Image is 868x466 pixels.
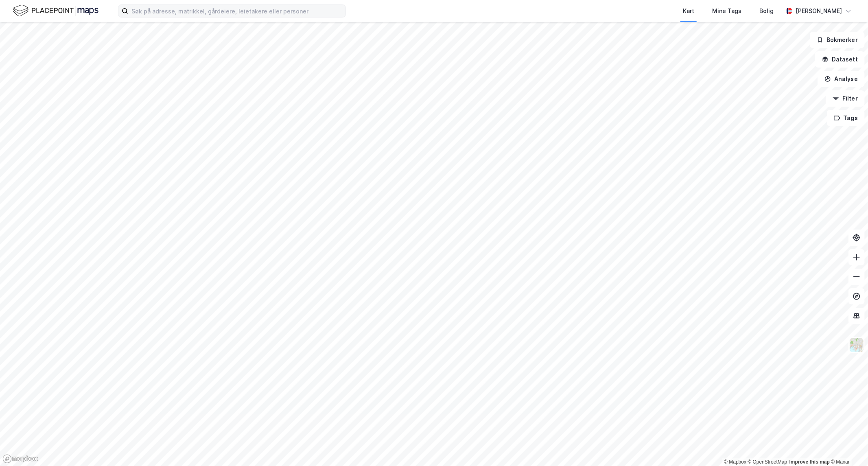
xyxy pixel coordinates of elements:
[849,337,864,353] img: Z
[712,6,741,16] div: Mine Tags
[818,71,865,87] button: Analyse
[759,6,774,16] div: Bolig
[128,5,345,17] input: Søk på adresse, matrikkel, gårdeiere, leietakere eller personer
[13,4,98,18] img: logo.f888ab2527a4732fd821a326f86c7f29.svg
[827,427,868,466] iframe: Chat Widget
[827,110,865,126] button: Tags
[827,427,868,466] div: Kontrollprogram for chat
[683,6,694,16] div: Kart
[789,459,830,465] a: Improve this map
[815,51,865,68] button: Datasett
[796,6,842,16] div: [PERSON_NAME]
[826,90,865,107] button: Filter
[748,459,787,465] a: OpenStreetMap
[2,454,38,464] a: Mapbox homepage
[724,459,746,465] a: Mapbox
[810,32,865,48] button: Bokmerker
